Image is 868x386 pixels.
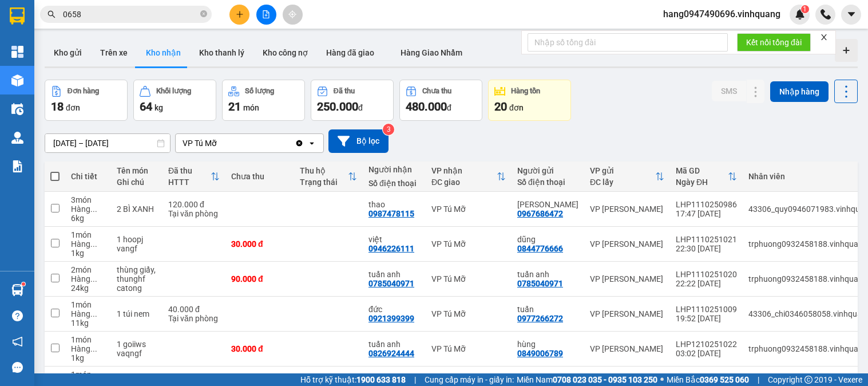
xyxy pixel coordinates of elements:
[117,178,157,187] div: Ghi chú
[667,373,749,386] span: Miền Bắc
[676,209,737,218] div: 17:47 [DATE]
[71,249,105,258] div: 1 kg
[317,100,358,113] span: 250.000
[846,9,857,19] span: caret-down
[71,239,105,249] div: Hàng thông thường
[841,5,861,25] button: caret-down
[117,235,157,253] div: 1 hoopj vangf
[156,87,191,95] div: Khối lượng
[45,39,91,66] button: Kho gửi
[368,165,420,174] div: Người nhận
[334,87,355,95] div: Đã thu
[288,10,296,18] span: aim
[368,305,420,314] div: đức
[431,166,497,175] div: VP nhận
[71,300,105,309] div: 1 món
[140,100,152,113] span: 64
[414,373,416,386] span: |
[368,200,420,209] div: thao
[117,340,157,358] div: 1 goiiws vaqngf
[737,33,811,52] button: Kết nối tổng đài
[368,349,414,358] div: 0826924444
[256,5,276,25] button: file-add
[358,103,363,112] span: đ
[431,309,506,318] div: VP Tú Mỡ
[231,239,288,249] div: 30.000 đ
[368,235,420,244] div: việt
[245,87,274,95] div: Số lượng
[517,349,563,358] div: 0849006789
[168,314,220,323] div: Tại văn phòng
[168,200,220,209] div: 120.000 đ
[399,80,482,121] button: Chưa thu480.000đ
[11,46,23,58] img: dashboard-icon
[11,284,23,296] img: warehouse-icon
[676,244,737,253] div: 22:30 [DATE]
[431,204,506,214] div: VP Tú Mỡ
[517,178,578,187] div: Số điện thoại
[494,100,507,113] span: 20
[200,9,207,20] span: close-circle
[368,179,420,188] div: Số điện thoại
[746,36,802,49] span: Kết nối tổng đài
[431,344,506,353] div: VP Tú Mỡ
[317,39,383,66] button: Hàng đã giao
[45,134,170,152] input: Select a date range.
[517,373,657,386] span: Miền Nam
[231,172,288,181] div: Chưa thu
[517,244,563,253] div: 0844776666
[12,310,23,321] span: question-circle
[71,195,105,204] div: 3 món
[425,373,514,386] span: Cung cấp máy in - giấy in:
[168,209,220,218] div: Tại văn phòng
[447,103,451,112] span: đ
[590,239,664,249] div: VP [PERSON_NAME]
[712,81,746,101] button: SMS
[401,48,462,57] span: Hàng Giao Nhầm
[676,314,737,323] div: 19:52 [DATE]
[676,200,737,209] div: LHP1110250986
[553,375,657,384] strong: 0708 023 035 - 0935 103 250
[300,166,348,175] div: Thu hộ
[488,80,571,121] button: Hàng tồn20đơn
[71,274,105,283] div: Hàng thông thường, Hàng thông thường
[12,362,23,373] span: message
[311,80,394,121] button: Đã thu250.000đ
[517,340,578,349] div: hùng
[820,33,828,41] span: close
[758,373,759,386] span: |
[71,172,105,181] div: Chi tiết
[835,39,858,62] div: Tạo kho hàng mới
[137,39,190,66] button: Kho nhận
[584,162,670,192] th: Toggle SortBy
[676,166,728,175] div: Mã GD
[676,178,728,187] div: Ngày ĐH
[190,39,253,66] button: Kho thanh lý
[162,162,225,192] th: Toggle SortBy
[590,274,664,283] div: VP [PERSON_NAME]
[676,305,737,314] div: LHP1110251009
[328,129,389,153] button: Bộ lọc
[262,10,270,18] span: file-add
[283,5,303,25] button: aim
[422,87,451,95] div: Chưa thu
[133,80,216,121] button: Khối lượng64kg
[676,349,737,358] div: 03:02 [DATE]
[68,87,99,95] div: Đơn hàng
[229,5,249,25] button: plus
[431,239,506,249] div: VP Tú Mỡ
[676,279,737,288] div: 22:22 [DATE]
[300,178,348,187] div: Trạng thái
[795,9,805,19] img: icon-new-feature
[117,309,157,318] div: 1 túi nem
[71,230,105,239] div: 1 món
[200,10,207,17] span: close-circle
[590,166,655,175] div: VP gửi
[71,370,105,379] div: 1 món
[218,137,219,149] input: Selected VP Tú Mỡ.
[821,9,831,19] img: phone-icon
[71,283,105,293] div: 24 kg
[368,340,420,349] div: tuấn anh
[168,166,211,175] div: Đã thu
[517,305,578,314] div: tuấn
